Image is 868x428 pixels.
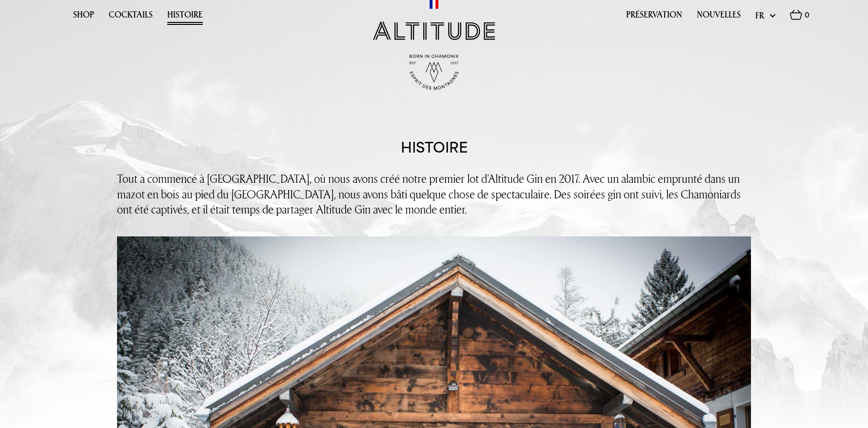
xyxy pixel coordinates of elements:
[790,10,802,20] img: Basket
[109,10,153,25] a: Cocktails
[167,10,203,25] a: Histoire
[790,10,809,25] a: 0
[73,10,94,25] a: Shop
[626,10,682,25] a: Préservation
[117,171,751,217] p: Tout a commencé à [GEOGRAPHIC_DATA], où nous avons créé notre premier lot d'Altitude Gin en 2017....
[697,10,741,25] a: Nouvelles
[373,21,495,40] img: Altitude Gin
[401,139,468,156] h1: Histoire
[410,55,458,90] img: Born in Chamonix - Est. 2017 - Espirit des Montagnes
